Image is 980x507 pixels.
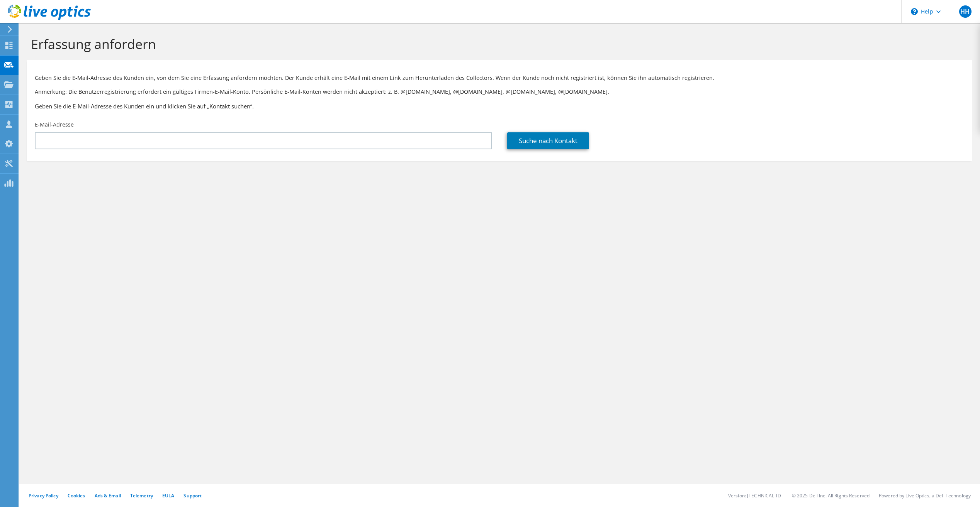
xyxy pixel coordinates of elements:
[35,88,965,96] p: Anmerkung: Die Benutzerregistrierung erfordert ein gültiges Firmen-E-Mail-Konto. Persönliche E-Ma...
[183,492,202,499] a: Support
[130,492,153,499] a: Telemetry
[792,492,870,499] li: © 2025 Dell Inc. All Rights Reserved
[728,492,783,499] li: Version: [TECHNICAL_ID]
[35,102,965,110] h3: Geben Sie die E-Mail-Adresse des Kunden ein und klicken Sie auf „Kontakt suchen“.
[31,36,965,52] h1: Erfassung anfordern
[911,8,918,15] svg: \n
[35,74,965,82] p: Geben Sie die E-Mail-Adresse des Kunden ein, von dem Sie eine Erfassung anfordern möchten. Der Ku...
[959,5,972,18] span: HH
[879,492,971,499] li: Powered by Live Optics, a Dell Technology
[29,492,58,499] a: Privacy Policy
[162,492,174,499] a: EULA
[95,492,121,499] a: Ads & Email
[68,492,85,499] a: Cookies
[35,121,74,128] label: E-Mail-Adresse
[507,132,589,149] a: Suche nach Kontakt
